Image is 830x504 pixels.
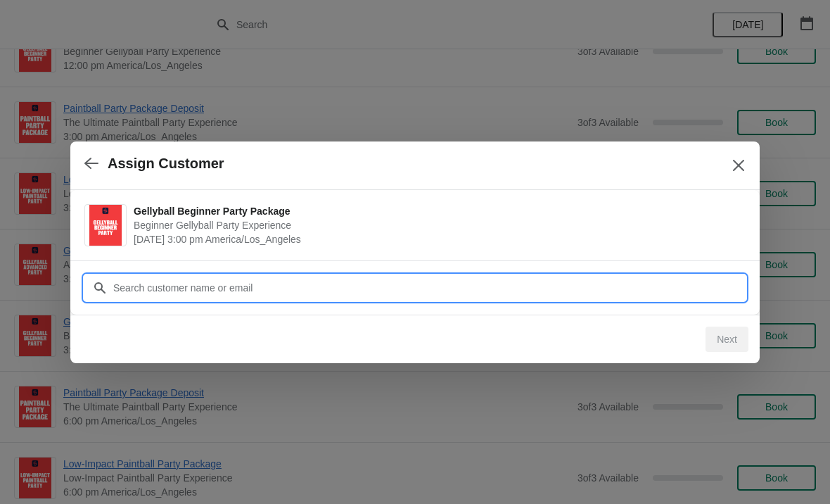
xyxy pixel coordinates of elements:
span: [DATE] 3:00 pm America/Los_Angeles [134,232,739,246]
input: Search customer name or email [113,275,746,301]
button: Close [726,153,751,178]
span: Gellyball Beginner Party Package [134,204,739,218]
h2: Assign Customer [108,156,224,172]
span: Beginner Gellyball Party Experience [134,218,739,232]
img: Gellyball Beginner Party Package | Beginner Gellyball Party Experience | October 4 | 3:00 pm Amer... [89,205,122,246]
